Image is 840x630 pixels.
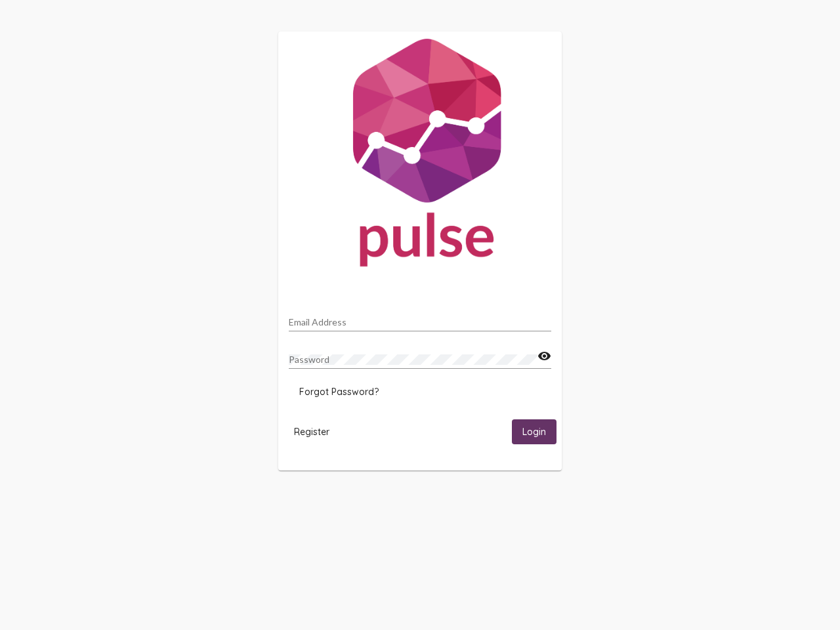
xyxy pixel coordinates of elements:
[512,419,556,444] button: Login
[294,426,329,438] span: Register
[278,31,562,280] img: Pulse For Good Logo
[522,427,546,438] span: Login
[537,348,551,364] mat-icon: visibility
[299,386,379,398] span: Forgot Password?
[283,419,340,444] button: Register
[289,380,389,404] button: Forgot Password?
